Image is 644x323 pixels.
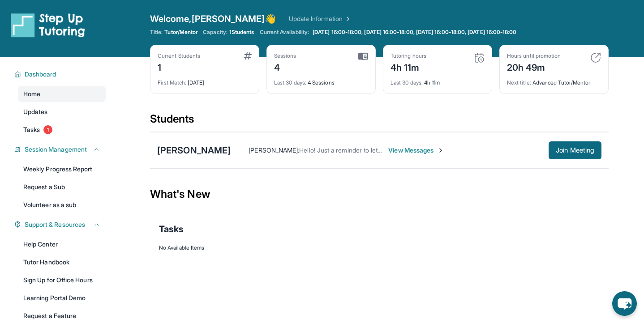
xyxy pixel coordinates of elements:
span: Home [23,89,40,98]
img: card [474,52,485,63]
div: 4h 11m [391,59,426,74]
div: Sessions [274,52,296,59]
div: Hours until promotion [507,52,561,59]
img: logo [11,13,85,38]
a: Learning Portal Demo [18,290,106,306]
button: Dashboard [21,70,100,79]
div: No Available Items [159,244,600,251]
button: Session Management [21,145,100,154]
div: Tutoring hours [391,52,426,59]
button: chat-button [612,291,637,316]
img: Chevron Right [343,14,352,23]
span: Current Availability: [260,29,309,36]
div: 4h 11m [391,74,485,86]
span: Session Management [25,145,87,154]
span: [PERSON_NAME] : [249,146,299,154]
span: Title: [150,29,163,36]
div: 4 Sessions [274,74,368,86]
span: Support & Resources [25,220,85,229]
span: Capacity: [203,29,228,36]
button: Support & Resources [21,220,100,229]
div: 20h 49m [507,59,561,74]
div: What's New [150,174,609,214]
div: [PERSON_NAME] [157,144,231,157]
span: Hello! Just a reminder to let me know what time works for [PERSON_NAME]! [299,146,516,154]
span: 1 [43,125,52,134]
div: Current Students [158,52,200,59]
img: Chevron-Right [437,147,444,154]
span: Updates [23,107,48,116]
button: Join Meeting [549,141,601,159]
a: Updates [18,104,106,120]
a: Request a Sub [18,179,106,195]
span: Dashboard [25,70,56,79]
a: Help Center [18,236,106,252]
span: Tasks [159,223,184,235]
img: card [590,52,601,63]
span: Join Meeting [556,148,594,153]
span: Last 30 days : [274,79,306,86]
a: Volunteer as a sub [18,197,106,213]
img: card [358,52,368,60]
a: Sign Up for Office Hours [18,272,106,288]
div: Advanced Tutor/Mentor [507,74,601,86]
a: Weekly Progress Report [18,161,106,177]
div: 4 [274,59,296,74]
a: Tasks1 [18,122,106,138]
span: Welcome, [PERSON_NAME] 👋 [150,13,276,25]
span: First Match : [158,79,186,86]
span: Tasks [23,125,40,134]
a: Tutor Handbook [18,254,106,270]
span: Next title : [507,79,531,86]
div: Students [150,112,609,132]
img: card [244,52,252,59]
span: [DATE] 16:00-18:00, [DATE] 16:00-18:00, [DATE] 16:00-18:00, [DATE] 16:00-18:00 [313,29,516,36]
a: Update Information [289,14,352,23]
a: [DATE] 16:00-18:00, [DATE] 16:00-18:00, [DATE] 16:00-18:00, [DATE] 16:00-18:00 [311,29,518,36]
span: Tutor/Mentor [164,29,197,36]
span: Last 30 days : [391,79,423,86]
span: View Messages [388,146,444,155]
span: 1 Students [229,29,254,36]
div: [DATE] [158,74,252,86]
div: 1 [158,59,200,74]
a: Home [18,86,106,102]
